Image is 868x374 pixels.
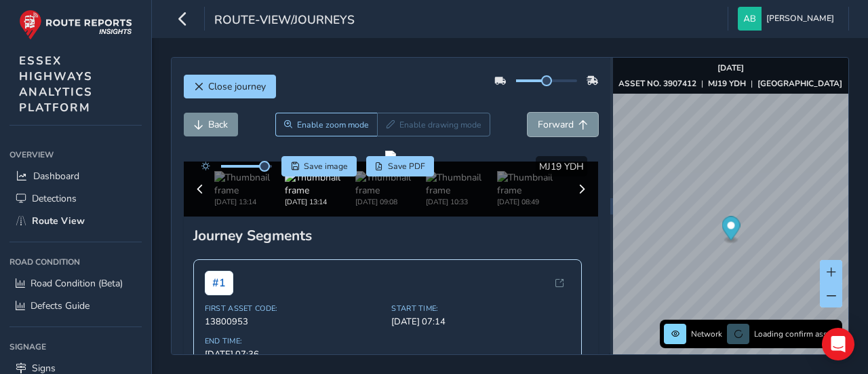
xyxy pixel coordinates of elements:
[757,78,842,89] strong: [GEOGRAPHIC_DATA]
[33,170,79,183] span: Dashboard
[691,329,722,339] span: Network
[497,197,568,207] div: [DATE] 08:49
[9,210,142,232] a: Route View
[19,10,132,40] img: rr logo
[822,328,854,360] div: Open Intercom Messenger
[285,171,355,197] img: Thumbnail frame
[9,337,142,357] div: Signage
[31,277,123,290] span: Road Condition (Beta)
[205,303,384,314] span: First Asset Code:
[426,197,496,207] div: [DATE] 10:33
[754,329,838,339] span: Loading confirm assets
[32,192,77,205] span: Detections
[539,160,584,173] span: MJ19 YDH
[205,348,384,360] span: [DATE] 07:36
[355,197,426,207] div: [DATE] 09:08
[618,78,696,89] strong: ASSET NO. 3907412
[9,165,142,187] a: Dashboard
[275,113,378,136] button: Zoom
[717,62,744,73] strong: [DATE]
[708,78,746,89] strong: MJ19 YDH
[9,295,142,317] a: Defects Guide
[184,113,238,136] button: Back
[205,336,384,346] span: End Time:
[208,118,228,131] span: Back
[766,7,834,31] span: [PERSON_NAME]
[297,119,369,130] span: Enable zoom mode
[355,171,426,197] img: Thumbnail frame
[205,316,384,328] span: 13800953
[538,118,574,131] span: Forward
[9,252,142,272] div: Road Condition
[205,271,233,295] span: # 1
[722,217,740,244] div: Map marker
[9,187,142,210] a: Detections
[214,197,285,207] div: [DATE] 13:14
[214,12,355,31] span: route-view/journeys
[9,145,142,165] div: Overview
[618,78,842,89] div: | |
[208,80,266,93] span: Close journey
[19,53,93,115] span: ESSEX HIGHWAYS ANALYTICS PLATFORM
[528,113,598,136] button: Forward
[32,214,85,227] span: Route View
[304,161,348,172] span: Save image
[9,272,142,295] a: Road Condition (Beta)
[738,7,762,31] img: diamond-layout
[426,171,496,197] img: Thumbnail frame
[366,156,435,176] button: PDF
[193,226,589,245] div: Journey Segments
[497,171,568,197] img: Thumbnail frame
[281,156,357,176] button: Save
[391,303,570,314] span: Start Time:
[184,75,276,98] button: Close journey
[214,171,285,197] img: Thumbnail frame
[388,161,425,172] span: Save PDF
[738,7,839,31] button: [PERSON_NAME]
[391,316,570,328] span: [DATE] 07:14
[31,299,90,312] span: Defects Guide
[285,197,355,207] div: [DATE] 13:14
